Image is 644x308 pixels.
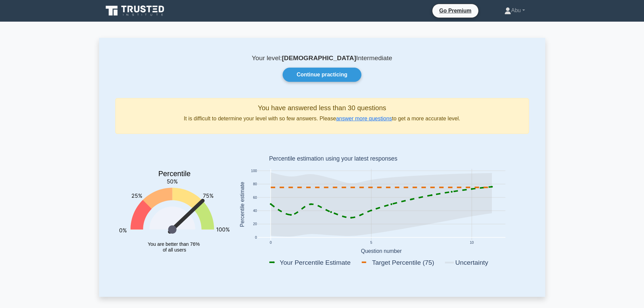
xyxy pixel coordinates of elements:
[269,156,397,162] text: Percentile estimation using your latest responses
[370,241,372,245] text: 5
[336,116,392,121] a: answer more questions
[283,68,361,82] a: Continue practicing
[115,54,529,62] p: Your level: Intermediate
[253,196,257,199] text: 60
[282,54,356,62] b: [DEMOGRAPHIC_DATA]
[239,182,245,227] text: Percentile estimate
[253,209,257,213] text: 40
[255,236,257,239] text: 0
[121,104,523,112] h5: You have answered less than 30 questions
[269,241,271,245] text: 0
[488,4,541,17] a: Abu
[148,241,200,247] tspan: You are better than 76%
[253,222,257,226] text: 20
[435,6,475,15] a: Go Premium
[253,183,257,186] text: 80
[251,169,257,173] text: 100
[470,241,474,245] text: 10
[158,170,191,178] text: Percentile
[361,248,402,254] text: Question number
[163,247,186,253] tspan: of all users
[121,115,523,123] p: It is difficult to determine your level with so few answers. Please to get a more accurate level.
